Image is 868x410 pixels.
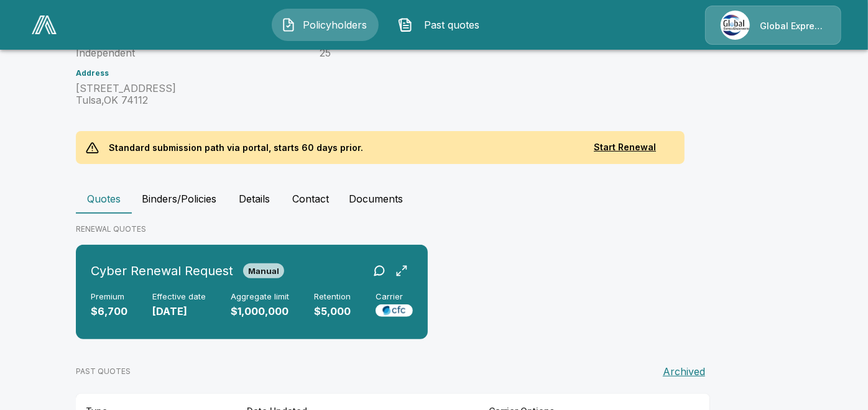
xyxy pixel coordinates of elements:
p: [STREET_ADDRESS] Tulsa , OK 74112 [76,83,305,106]
p: [DATE] [152,304,206,319]
img: Past quotes Icon [398,17,413,32]
button: Start Renewal [575,136,675,159]
h6: Address [76,69,305,78]
span: Policyholders [301,17,369,32]
button: Policyholders IconPolicyholders [272,9,379,41]
button: Binders/Policies [132,184,226,214]
a: Agency IconGlobal Express Underwriters [705,6,841,45]
p: $6,700 [91,304,127,319]
h6: Carrier [376,292,413,302]
h6: Retention [314,292,351,302]
h6: Aggregate limit [231,292,289,302]
div: policyholder tabs [76,184,792,214]
p: $1,000,000 [231,304,289,319]
img: Carrier [376,304,413,317]
button: Past quotes IconPast quotes [389,9,496,41]
button: Documents [339,184,413,214]
p: Global Express Underwriters [760,20,826,32]
h6: Premium [91,292,127,302]
h6: Cyber Renewal Request [91,261,233,281]
p: PAST QUOTES [76,366,131,377]
span: Past quotes [418,17,486,32]
h6: Effective date [152,292,206,302]
p: Standard submission path via portal, starts 60 days prior. [99,131,374,164]
p: Independent [76,47,305,59]
p: $5,000 [314,304,351,319]
img: Agency Icon [721,11,750,40]
span: Manual [243,266,284,276]
p: 25 [320,47,670,59]
button: Details [226,184,282,214]
button: Quotes [76,184,132,214]
img: Policyholders Icon [281,17,296,32]
button: Contact [282,184,339,214]
button: Archived [658,359,710,384]
img: AA Logo [32,16,57,34]
iframe: Chat Widget [806,350,868,410]
p: RENEWAL QUOTES [76,224,792,235]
